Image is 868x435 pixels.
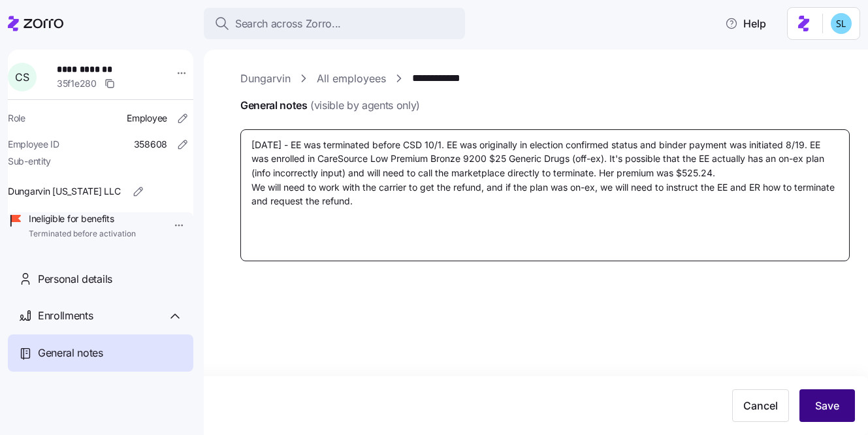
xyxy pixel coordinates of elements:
span: (visible by agents only) [310,97,420,114]
span: Employee ID [8,138,59,151]
span: General notes [240,97,420,114]
span: Role [8,112,25,125]
span: Search across Zorro... [235,16,341,32]
img: 7c620d928e46699fcfb78cede4daf1d1 [831,13,852,34]
span: Dungarvin [US_STATE] LLC [8,185,120,198]
textarea: [DATE] - EE was terminated before CSD 10/1. EE was originally in election confirmed status and bi... [240,129,850,261]
span: Enrollments [38,308,93,324]
button: Cancel [732,389,789,422]
span: Terminated before activation [29,229,136,240]
span: Ineligible for benefits [29,212,136,225]
span: Cancel [743,398,778,413]
span: Save [815,398,839,413]
span: Help [725,16,766,31]
span: 35f1e280 [57,77,97,90]
span: Personal details [38,271,112,287]
a: Dungarvin [240,71,291,87]
button: Help [715,10,777,37]
span: C S [15,72,29,82]
a: All employees [317,71,386,87]
button: Search across Zorro... [204,8,465,39]
span: Sub-entity [8,155,51,168]
span: General notes [38,345,103,361]
span: Employee [127,112,167,125]
button: Save [799,389,855,422]
span: 358608 [134,138,167,151]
